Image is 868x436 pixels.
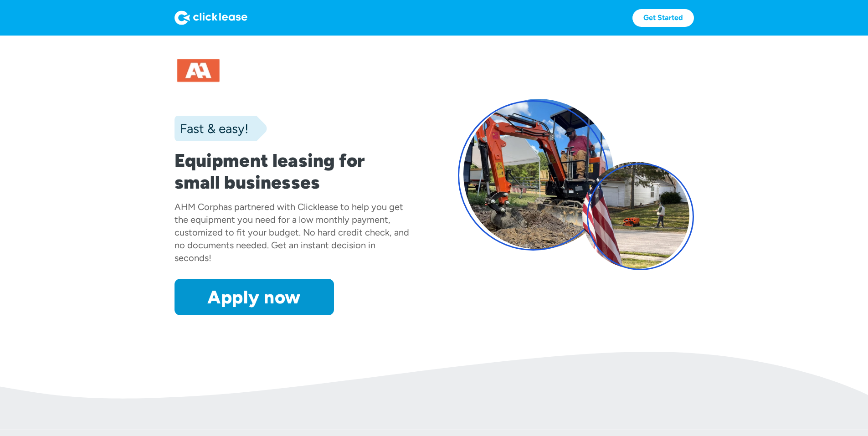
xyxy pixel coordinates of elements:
div: has partnered with Clicklease to help you get the equipment you need for a low monthly payment, c... [175,201,409,263]
a: Apply now [175,279,334,315]
h1: Equipment leasing for small businesses [175,149,411,193]
div: Fast & easy! [175,119,248,138]
a: Get Started [632,9,694,27]
div: AHM Corp [175,201,218,212]
img: Logo [175,10,247,25]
